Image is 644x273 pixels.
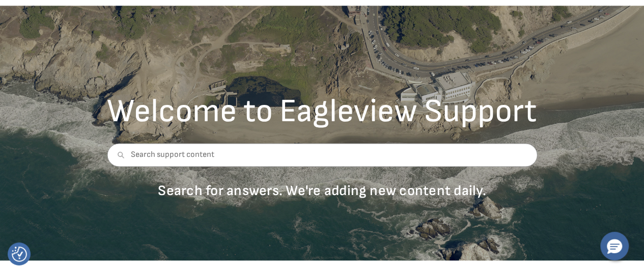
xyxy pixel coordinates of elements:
[12,247,27,262] img: Revisit consent button
[107,182,537,200] p: Search for answers. We're adding new content daily.
[600,232,629,260] button: Hello, have a question? Let’s chat.
[12,247,27,262] button: Consent Preferences
[107,95,537,128] h2: Welcome to Eagleview Support
[107,143,537,167] input: Search support content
